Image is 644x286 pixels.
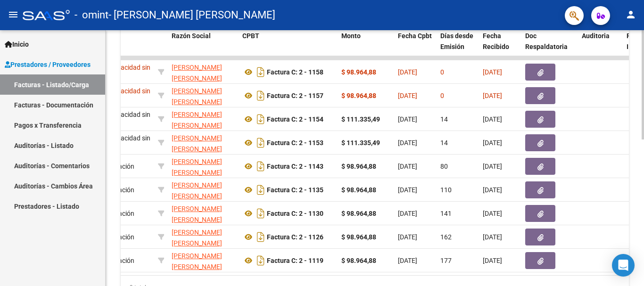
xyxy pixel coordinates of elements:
i: Descargar documento [255,112,267,127]
span: [PERSON_NAME] [PERSON_NAME] [172,64,222,82]
datatable-header-cell: Doc Respaldatoria [521,26,578,67]
i: Descargar documento [255,206,267,221]
span: [DATE] [398,92,417,99]
strong: $ 98.964,88 [341,257,376,264]
span: [PERSON_NAME] [PERSON_NAME] [172,181,222,200]
datatable-header-cell: Fecha Recibido [479,26,521,67]
datatable-header-cell: Monto [338,26,394,67]
i: Descargar documento [255,88,267,103]
span: [PERSON_NAME] [PERSON_NAME] [172,134,222,153]
i: Descargar documento [255,135,267,150]
span: Discapacidad sin recupero [94,111,150,129]
span: Doc Respaldatoria [525,32,568,50]
span: 0 [440,92,444,99]
strong: $ 98.964,88 [341,163,376,170]
div: 27265378752 [172,180,235,200]
strong: $ 98.964,88 [341,92,376,99]
mat-icon: person [625,9,636,20]
strong: Factura C: 2 - 1126 [267,233,323,241]
span: [DATE] [398,139,417,147]
span: 110 [440,186,452,194]
div: 27265378752 [172,204,235,223]
div: 27265378752 [172,156,235,176]
span: Días desde Emisión [440,32,473,50]
span: [DATE] [483,163,502,170]
span: 14 [440,139,448,147]
span: [DATE] [483,233,502,241]
span: [DATE] [398,257,417,264]
strong: $ 98.964,88 [341,186,376,194]
span: 177 [440,257,452,264]
span: [PERSON_NAME] [PERSON_NAME] [172,111,222,129]
mat-icon: menu [8,9,19,20]
span: 141 [440,210,452,217]
strong: Factura C: 2 - 1158 [267,68,323,76]
span: [DATE] [483,139,502,147]
strong: Factura C: 2 - 1143 [267,163,323,170]
datatable-header-cell: Días desde Emisión [437,26,479,67]
strong: Factura C: 2 - 1119 [267,257,323,264]
span: [DATE] [483,257,502,264]
span: [DATE] [483,186,502,194]
span: [DATE] [483,68,502,76]
span: [DATE] [483,115,502,123]
div: Open Intercom Messenger [612,254,635,277]
span: [PERSON_NAME] [PERSON_NAME] [172,205,222,223]
strong: $ 98.964,88 [341,233,376,241]
div: 27265378752 [172,133,235,153]
span: [DATE] [398,68,417,76]
i: Descargar documento [255,229,267,245]
span: [DATE] [398,115,417,123]
strong: $ 98.964,88 [341,68,376,76]
span: Fecha Recibido [483,32,509,50]
datatable-header-cell: Fecha Cpbt [394,26,437,67]
datatable-header-cell: Area [91,26,154,67]
span: Discapacidad sin recupero [94,134,150,153]
div: 27265378752 [172,86,235,106]
span: Inicio [5,39,29,49]
div: 27265378752 [172,227,235,247]
strong: Factura C: 2 - 1154 [267,115,323,123]
span: 162 [440,233,452,241]
span: [PERSON_NAME] [PERSON_NAME] [172,229,222,247]
span: [DATE] [398,210,417,217]
span: [PERSON_NAME] [PERSON_NAME] [172,252,222,270]
span: Discapacidad sin recupero [94,64,150,82]
strong: $ 111.335,49 [341,115,380,123]
span: Discapacidad sin recupero [94,87,150,106]
strong: Factura C: 2 - 1153 [267,139,323,147]
span: Razón Social [172,32,211,40]
i: Descargar documento [255,182,267,197]
strong: Factura C: 2 - 1130 [267,210,323,217]
span: Monto [341,32,361,40]
span: Auditoria [582,32,610,40]
strong: $ 98.964,88 [341,210,376,217]
i: Descargar documento [255,65,267,80]
i: Descargar documento [255,253,267,268]
datatable-header-cell: CPBT [239,26,338,67]
span: - [PERSON_NAME] [PERSON_NAME] [108,5,275,25]
span: 0 [440,68,444,76]
div: 27265378752 [172,251,235,270]
span: Prestadores / Proveedores [5,59,91,70]
span: [PERSON_NAME] [PERSON_NAME] [172,87,222,106]
span: [DATE] [483,92,502,99]
div: 27265378752 [172,109,235,129]
span: 14 [440,115,448,123]
span: 80 [440,163,448,170]
span: Fecha Cpbt [398,32,432,40]
span: [PERSON_NAME] [PERSON_NAME] [172,158,222,176]
span: [DATE] [398,186,417,194]
span: - omint [74,5,108,25]
strong: $ 111.335,49 [341,139,380,147]
i: Descargar documento [255,159,267,174]
strong: Factura C: 2 - 1135 [267,186,323,194]
span: CPBT [242,32,259,40]
datatable-header-cell: Auditoria [578,26,623,67]
span: [DATE] [398,233,417,241]
div: 27265378752 [172,62,235,82]
span: [DATE] [398,163,417,170]
strong: Factura C: 2 - 1157 [267,92,323,99]
datatable-header-cell: Razón Social [168,26,239,67]
span: [DATE] [483,210,502,217]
